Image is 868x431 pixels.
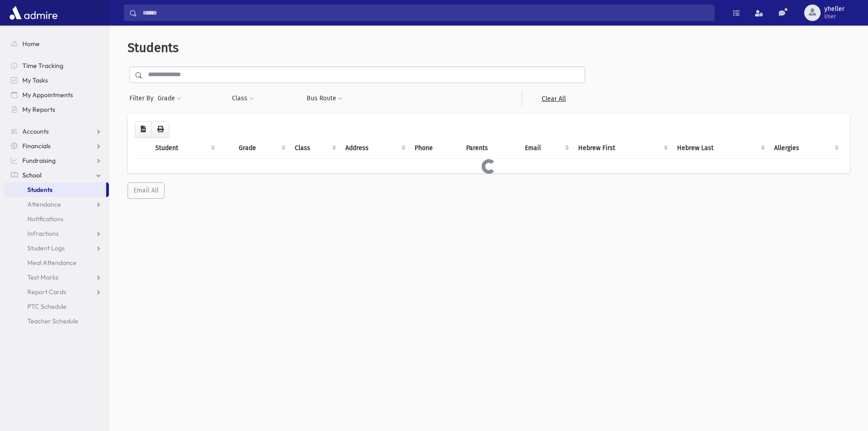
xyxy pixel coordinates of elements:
button: CSV [135,121,152,138]
input: Search [137,5,714,21]
a: Home [4,36,109,51]
a: Meal Attendance [4,255,109,270]
button: Bus Route [306,90,343,107]
th: Address [340,138,409,159]
a: School [4,168,109,182]
th: Allergies [769,138,842,159]
span: Test Marks [27,273,58,281]
a: My Reports [4,102,109,117]
span: My Tasks [22,76,48,84]
button: Print [151,121,169,138]
a: Students [4,182,106,197]
span: Students [27,186,52,194]
span: School [22,171,41,179]
span: Teacher Schedule [27,317,78,325]
th: Hebrew First [573,138,671,159]
span: Filter By [129,93,157,103]
span: Student Logs [27,244,65,252]
span: Infractions [27,229,59,238]
th: Email [519,138,573,159]
a: Student Logs [4,241,109,255]
a: Report Cards [4,285,109,299]
button: Class [231,90,254,107]
span: yheller [824,5,844,13]
th: Phone [409,138,461,159]
button: Email All [128,182,164,199]
span: Financials [22,142,51,150]
span: Meal Attendance [27,259,77,267]
th: Grade [233,138,289,159]
a: Notifications [4,212,109,226]
a: Financials [4,139,109,153]
a: My Tasks [4,73,109,88]
span: Home [22,40,40,48]
a: Clear All [522,90,585,107]
span: Attendance [27,200,61,208]
img: AdmirePro [7,4,60,22]
a: Test Marks [4,270,109,285]
th: Class [289,138,340,159]
span: PTC Schedule [27,302,67,311]
span: My Reports [22,105,55,114]
span: User [824,13,844,20]
th: Student [150,138,219,159]
a: Attendance [4,197,109,212]
a: Accounts [4,124,109,139]
a: My Appointments [4,88,109,102]
span: Fundraising [22,156,56,165]
span: Time Tracking [22,62,63,70]
span: Report Cards [27,288,66,296]
th: Parents [461,138,519,159]
a: Teacher Schedule [4,314,109,328]
span: My Appointments [22,91,73,99]
button: Grade [157,90,182,107]
th: Hebrew Last [672,138,769,159]
span: Notifications [27,215,63,223]
a: PTC Schedule [4,299,109,314]
a: Time Tracking [4,58,109,73]
a: Infractions [4,226,109,241]
span: Students [128,40,179,55]
a: Fundraising [4,153,109,168]
span: Accounts [22,127,49,135]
